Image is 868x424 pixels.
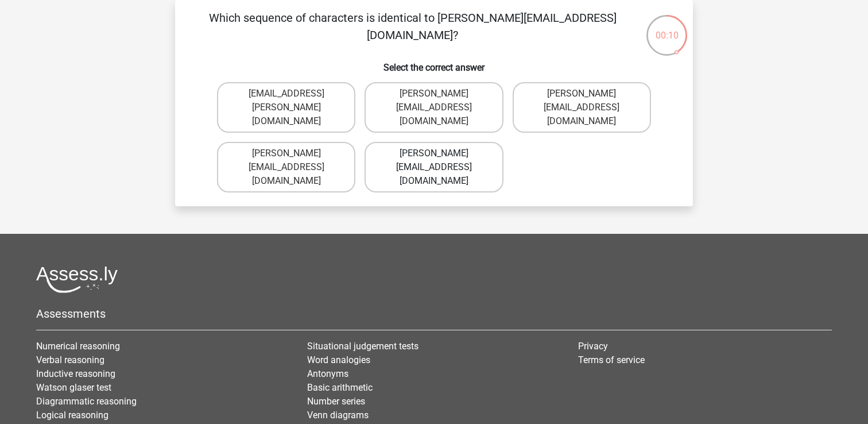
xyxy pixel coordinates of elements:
[513,82,651,133] label: [PERSON_NAME][EMAIL_ADDRESS][DOMAIN_NAME]
[365,142,503,192] label: [PERSON_NAME][EMAIL_ADDRESS][DOMAIN_NAME]
[307,396,365,407] a: Number series
[307,341,418,352] a: Situational judgement tests
[645,14,688,43] div: 00:10
[36,368,115,379] a: Inductive reasoning
[307,382,373,393] a: Basic arithmetic
[36,410,108,421] a: Logical reasoning
[36,307,832,321] h5: Assessments
[193,53,675,73] h6: Select the correct answer
[578,354,645,365] a: Terms of service
[36,341,120,352] a: Numerical reasoning
[578,341,608,352] a: Privacy
[193,9,631,44] p: Which sequence of characters is identical to [PERSON_NAME][EMAIL_ADDRESS][DOMAIN_NAME]?
[217,142,355,192] label: [PERSON_NAME][EMAIL_ADDRESS][DOMAIN_NAME]
[217,82,355,133] label: [EMAIL_ADDRESS][PERSON_NAME][DOMAIN_NAME]
[307,354,370,365] a: Word analogies
[307,368,348,379] a: Antonyms
[36,396,137,407] a: Diagrammatic reasoning
[307,410,369,421] a: Venn diagrams
[365,82,503,133] label: [PERSON_NAME][EMAIL_ADDRESS][DOMAIN_NAME]
[36,354,104,365] a: Verbal reasoning
[36,266,118,293] img: Assessly logo
[36,382,111,393] a: Watson glaser test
